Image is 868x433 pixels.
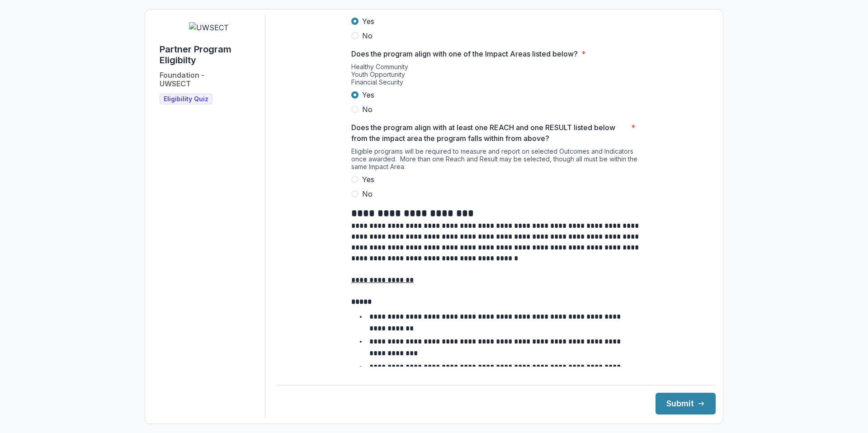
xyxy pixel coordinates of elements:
[164,95,208,103] span: Eligibility Quiz
[362,30,373,41] span: No
[362,174,374,185] span: Yes
[362,104,373,115] span: No
[362,16,374,27] span: Yes
[351,147,641,174] div: Eligible programs will be required to measure and report on selected Outcomes and Indicators once...
[656,393,716,414] button: Submit
[189,22,229,33] img: UWSECT
[362,188,373,199] span: No
[351,63,641,89] div: Healthy Community Youth Opportunity Financial Security
[160,44,258,66] h1: Partner Program Eligibilty
[362,89,374,100] span: Yes
[351,48,578,59] p: Does the program align with one of the Impact Areas listed below?
[160,71,204,88] h2: Foundation - UWSECT
[351,122,627,144] p: Does the program align with at least one REACH and one RESULT listed below from the impact area t...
